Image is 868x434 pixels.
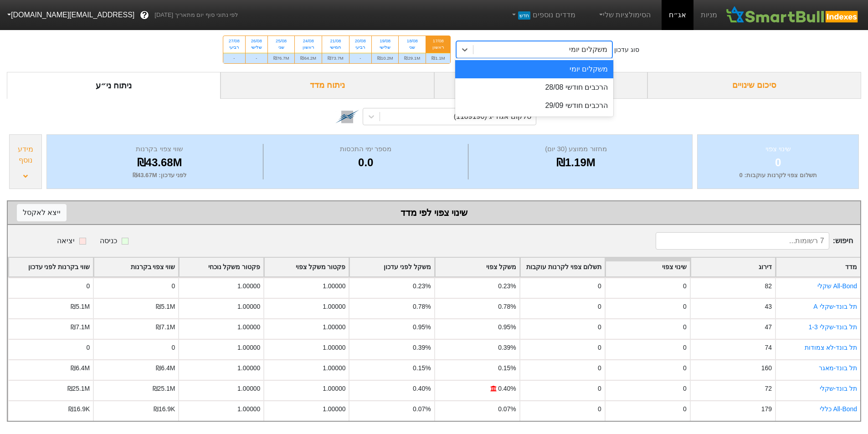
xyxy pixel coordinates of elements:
div: Toggle SortBy [520,258,605,276]
a: תל בונד-שקלי [820,385,858,392]
div: יציאה [57,235,75,246]
div: 0.78% [498,302,516,311]
div: רביעי [229,44,240,51]
div: 0 [86,343,90,352]
div: 0.15% [498,363,516,373]
div: ₪43.68M [58,154,261,171]
div: 0 [598,384,601,393]
div: ₪7.1M [156,322,175,332]
div: 1.00000 [323,281,345,291]
div: 1.00000 [323,343,345,352]
div: 0 [598,322,601,332]
input: 7 רשומות... [656,232,829,250]
div: Toggle SortBy [94,258,178,276]
div: שווי צפוי בקרנות [58,144,261,154]
div: 0.39% [413,343,431,352]
div: - [246,53,267,63]
div: Toggle SortBy [606,258,690,276]
div: ₪10.2M [372,53,399,63]
a: All-Bond שקלי [817,282,857,290]
div: שלישי [377,44,393,51]
div: כניסה [100,235,117,246]
div: Toggle SortBy [9,258,93,276]
div: 0 [683,384,687,393]
div: 1.00000 [237,343,260,352]
div: 1.00000 [237,281,260,291]
img: SmartBull [724,6,861,24]
div: סיכום שינויים [647,72,861,99]
div: 17/08 [431,38,445,44]
div: 0.78% [413,302,431,311]
div: ראשון [300,44,316,51]
div: 72 [765,384,771,393]
div: 0.07% [498,404,516,414]
div: Toggle SortBy [179,258,263,276]
div: סלקום אגח יג (1189190) [454,111,531,122]
div: 1.00000 [237,322,260,332]
div: ₪6.4M [71,363,90,373]
div: משקלים יומי [569,44,607,55]
div: ביקושים והיצעים צפויים [434,72,648,99]
div: 27/08 [229,38,240,44]
div: ראשון [431,44,445,51]
div: - [349,53,371,63]
div: 0.15% [413,363,431,373]
div: 74 [765,343,771,352]
div: ₪29.1M [399,53,426,63]
div: שלישי [251,44,262,51]
span: ? [142,9,147,21]
a: תל בונד-שקלי A [813,303,857,310]
div: - [223,53,245,63]
div: ניתוח ני״ע [7,72,221,99]
div: 0 [683,343,687,352]
div: 0 [683,322,687,332]
div: 82 [765,281,771,291]
div: תשלום צפוי לקרנות עוקבות : 0 [709,171,847,180]
div: Toggle SortBy [435,258,519,276]
div: 0.40% [498,384,516,393]
div: ₪76.7M [268,53,295,63]
a: תל בונד-מאגר [819,364,858,372]
span: לפי נתוני סוף יום מתאריך [DATE] [154,10,238,20]
a: מדדים נוספיםחדש [507,6,579,24]
div: משקלים יומי [455,60,613,78]
img: tase link [335,105,359,128]
div: ₪25.1M [67,384,90,393]
div: 0 [709,154,847,171]
div: מחזור ממוצע (30 יום) [471,144,681,154]
div: Toggle SortBy [264,258,349,276]
div: 18/08 [404,38,420,44]
div: Toggle SortBy [776,258,860,276]
div: 1.00000 [323,384,345,393]
div: 160 [761,363,772,373]
div: 25/08 [273,38,289,44]
div: לפני עדכון : ₪43.67M [58,171,261,180]
div: 19/08 [377,38,393,44]
a: תל בונד-שקלי 1-3 [809,323,857,331]
div: 0 [683,363,687,373]
a: All-Bond כללי [820,405,857,413]
div: 1.00000 [323,302,345,311]
div: 0 [598,363,601,373]
span: חדש [518,11,530,20]
div: 0.23% [413,281,431,291]
span: חיפוש : [656,232,853,250]
a: הסימולציות שלי [594,6,655,24]
div: Toggle SortBy [691,258,775,276]
div: ניתוח מדד [221,72,434,99]
div: ₪16.9K [68,404,90,414]
div: 0.07% [413,404,431,414]
div: סוג עדכון [614,45,639,55]
div: Toggle SortBy [349,258,434,276]
div: 0 [598,281,601,291]
div: מידע נוסף [12,144,39,166]
div: 0.95% [498,322,516,332]
div: ₪25.1M [153,384,175,393]
div: שינוי צפוי לפי מדד [17,206,851,220]
button: ייצא לאקסל [17,204,67,221]
a: תל בונד-לא צמודות [805,344,857,351]
div: 0 [598,302,601,311]
div: 0.39% [498,343,516,352]
div: 0 [598,404,601,414]
div: 0 [86,281,90,291]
